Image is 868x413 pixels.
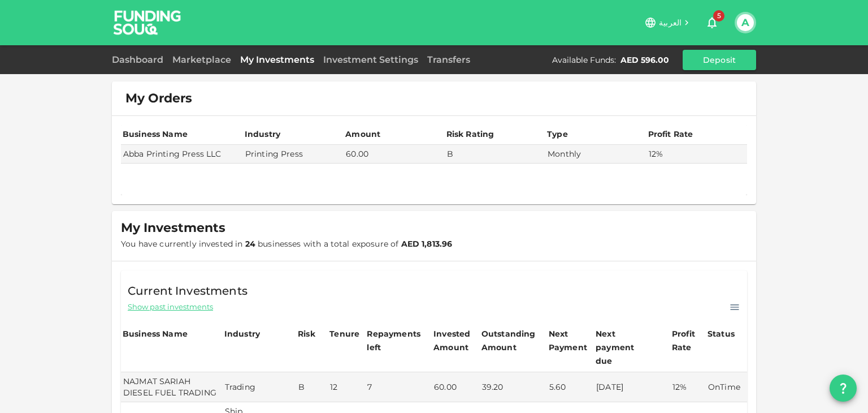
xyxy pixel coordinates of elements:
[708,327,736,341] div: Status
[329,327,359,341] div: Tenure
[683,50,756,70] button: Deposit
[713,10,724,21] span: 5
[596,327,652,368] div: Next payment due
[112,54,168,65] a: Dashboard
[345,127,380,141] div: Amount
[480,372,547,402] td: 39.20
[549,327,592,354] div: Next Payment
[706,372,747,402] td: OnTime
[594,372,670,402] td: [DATE]
[121,145,243,164] td: Abba Printing Press LLC
[123,127,188,141] div: Business Name
[128,302,213,312] span: Show past investments
[168,54,236,65] a: Marketplace
[123,327,188,341] div: Business Name
[223,372,296,402] td: Trading
[432,372,480,402] td: 60.00
[737,14,754,31] button: A
[298,327,320,341] div: Risk
[121,220,225,236] span: My Investments
[367,327,423,354] div: Repayments left
[433,327,478,354] div: Invested Amount
[121,239,452,249] span: You have currently invested in businesses with a total exposure of
[646,145,748,164] td: 12%
[224,327,260,341] div: Industry
[121,372,223,402] td: NAJMAT SARIAH DIESEL FUEL TRADING
[243,145,344,164] td: Printing Press
[401,239,453,249] strong: AED 1,813.96
[830,375,857,402] button: question
[328,372,365,402] td: 12
[547,372,594,402] td: 5.60
[672,327,704,354] div: Profit Rate
[446,127,494,141] div: Risk Rating
[481,327,538,354] div: Outstanding Amount
[319,54,423,65] a: Investment Settings
[125,91,192,106] span: My Orders
[296,372,328,402] td: B
[445,145,545,164] td: B
[648,127,693,141] div: Profit Rate
[701,11,723,34] button: 5
[659,18,682,28] span: العربية
[547,127,570,141] div: Type
[620,54,669,66] div: AED 596.00
[245,239,255,249] strong: 24
[236,54,319,65] a: My Investments
[552,54,616,66] div: Available Funds :
[365,372,432,402] td: 7
[423,54,475,65] a: Transfers
[670,372,706,402] td: 12%
[128,282,248,300] span: Current Investments
[344,145,444,164] td: 60.00
[545,145,646,164] td: Monthly
[245,127,280,141] div: Industry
